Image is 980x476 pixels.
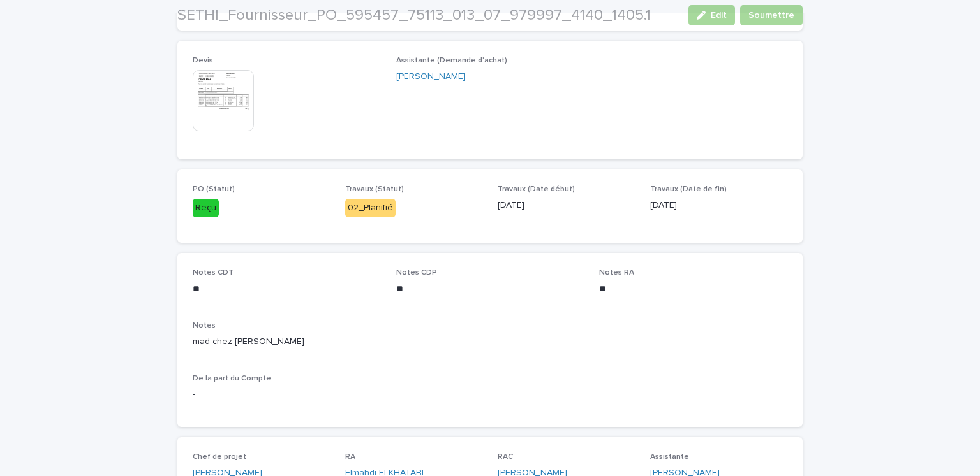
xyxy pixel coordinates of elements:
[711,11,727,20] span: Edit
[193,453,246,461] span: Chef de projet
[498,199,635,212] p: [DATE]
[193,388,381,401] p: -
[650,453,689,461] span: Assistante
[650,199,787,212] p: [DATE]
[193,199,219,217] div: Reçu
[396,269,437,277] span: Notes CDP
[599,269,634,277] span: Notes RA
[193,269,234,277] span: Notes CDT
[650,185,727,193] span: Travaux (Date de fin)
[740,5,803,25] button: Soumettre
[748,9,794,22] span: Soumettre
[193,335,787,349] p: mad chez [PERSON_NAME]
[498,453,513,461] span: RAC
[193,375,271,382] span: De la part du Compte
[193,185,235,193] span: PO (Statut)
[177,6,651,25] h2: SETHI_Fournisseur_PO_595457_75113_013_07_979997_4140_1405.1
[345,199,396,217] div: 02_Planifié
[345,453,355,461] span: RA
[498,185,575,193] span: Travaux (Date début)
[193,322,216,329] span: Notes
[396,70,466,83] a: [PERSON_NAME]
[193,57,213,64] span: Devis
[345,185,404,193] span: Travaux (Statut)
[688,5,735,25] button: Edit
[396,57,507,64] span: Assistante (Demande d'achat)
